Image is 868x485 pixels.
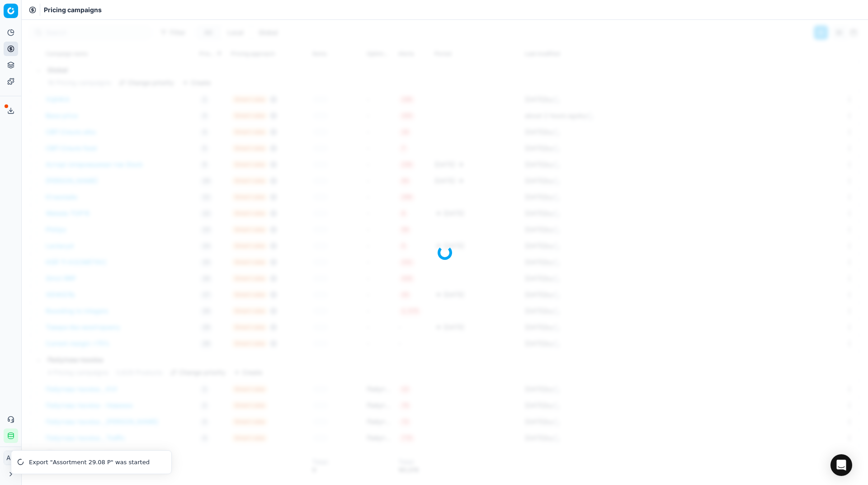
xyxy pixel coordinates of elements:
button: АП [4,451,18,465]
nav: breadcrumb [44,5,102,14]
div: Export "Assortment 29.08 Р" was started [29,458,160,467]
span: Pricing campaigns [44,5,102,14]
span: АП [4,451,18,465]
div: Open Intercom Messenger [830,454,852,476]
